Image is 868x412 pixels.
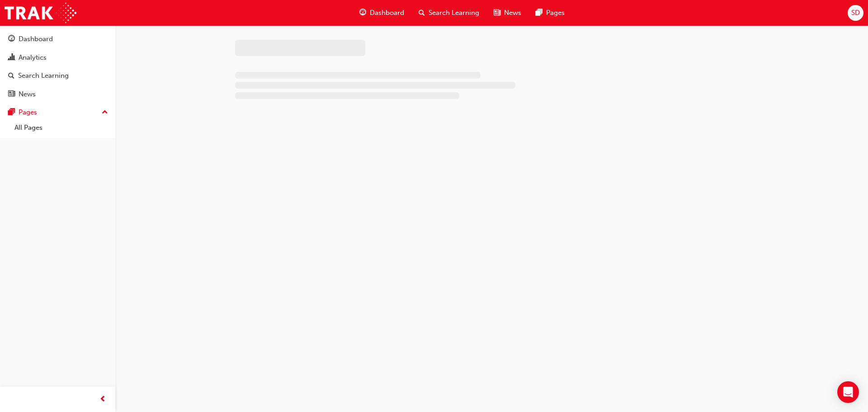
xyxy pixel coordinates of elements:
span: news-icon [494,7,500,19]
button: SD [848,5,863,21]
img: Trak [5,3,76,23]
div: Analytics [19,52,47,63]
span: guage-icon [8,35,15,43]
a: Analytics [4,49,112,66]
span: guage-icon [359,7,366,19]
button: Pages [4,104,112,121]
a: Dashboard [4,31,112,47]
span: chart-icon [8,54,15,62]
span: search-icon [8,72,14,80]
a: guage-iconDashboard [352,4,411,22]
div: News [19,89,36,99]
div: Search Learning [18,71,69,81]
a: pages-iconPages [528,4,572,22]
button: DashboardAnalyticsSearch LearningNews [4,29,112,104]
span: Dashboard [370,8,404,18]
div: Dashboard [19,34,53,44]
div: Pages [19,107,37,118]
div: Open Intercom Messenger [837,381,859,403]
span: Pages [546,8,565,18]
span: Search Learning [429,8,479,18]
a: Search Learning [4,67,112,84]
a: News [4,86,112,103]
a: search-iconSearch Learning [411,4,486,22]
span: up-icon [102,107,108,118]
a: All Pages [11,121,112,135]
span: news-icon [8,90,15,99]
span: SD [851,8,860,18]
a: news-iconNews [486,4,528,22]
span: pages-icon [8,109,15,117]
span: search-icon [419,7,425,19]
span: pages-icon [536,7,542,19]
span: News [504,8,521,18]
span: prev-icon [99,394,106,405]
